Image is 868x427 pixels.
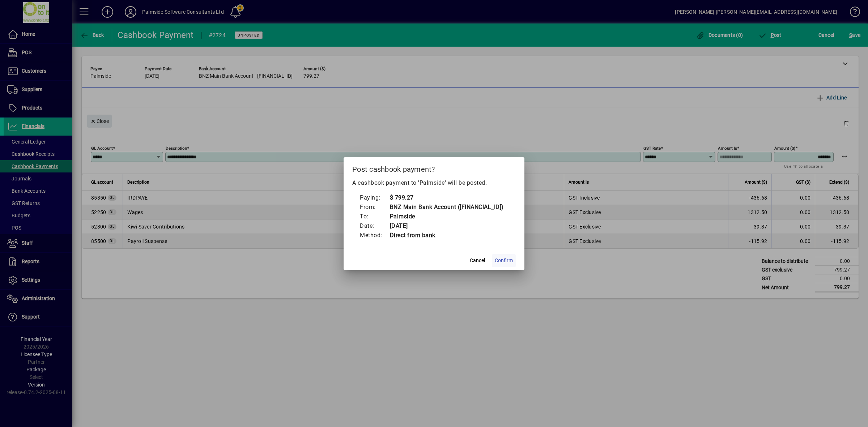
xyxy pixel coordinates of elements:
[359,212,390,221] td: To:
[359,231,390,240] td: Method:
[470,257,485,264] span: Cancel
[390,202,504,212] td: BNZ Main Bank Account ([FINANCIAL_ID])
[492,254,516,267] button: Confirm
[466,254,489,267] button: Cancel
[359,221,390,231] td: Date:
[390,193,504,202] td: $ 799.27
[495,257,513,264] span: Confirm
[344,157,524,178] h2: Post cashbook payment?
[390,221,504,231] td: [DATE]
[352,179,516,187] p: A cashbook payment to 'Palmside' will be posted.
[390,212,504,221] td: Palmside
[359,202,390,212] td: From:
[359,193,390,202] td: Paying:
[390,231,504,240] td: Direct from bank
